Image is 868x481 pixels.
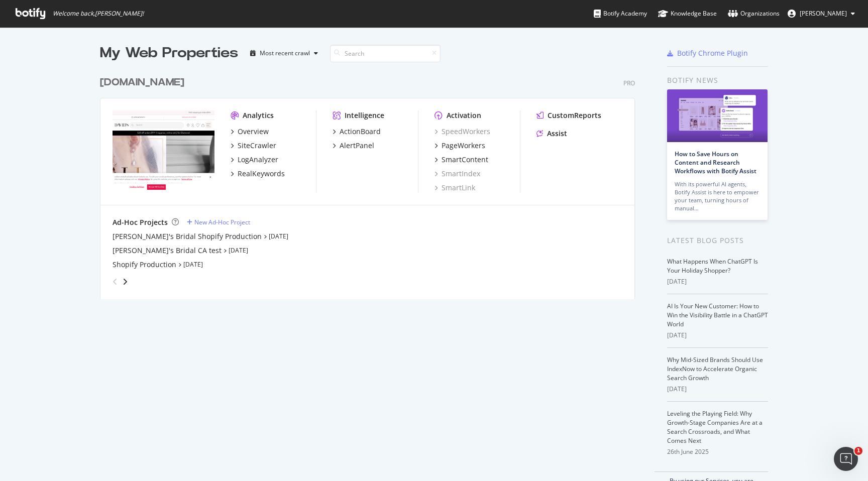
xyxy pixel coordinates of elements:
div: Intelligence [345,110,384,121]
a: What Happens When ChatGPT Is Your Holiday Shopper? [667,257,758,275]
div: Botify news [667,75,768,86]
div: Latest Blog Posts [667,235,768,246]
a: SpeedWorkers [435,127,490,137]
div: [DATE] [667,331,768,340]
div: Botify Academy [594,9,647,19]
button: Most recent crawl [246,45,322,61]
div: angle-right [122,277,129,287]
div: Knowledge Base [658,9,717,19]
span: Welcome back, [PERSON_NAME] ! [53,10,144,18]
div: Most recent crawl [260,50,310,56]
a: AI Is Your New Customer: How to Win the Visibility Battle in a ChatGPT World [667,302,768,328]
img: davidsbridal.com [113,110,214,192]
div: Overview [238,127,269,137]
a: [DATE] [269,232,288,240]
a: [DATE] [183,260,203,269]
input: Search [330,45,441,62]
div: grid [100,63,643,299]
a: Why Mid-Sized Brands Should Use IndexNow to Accelerate Organic Search Growth [667,355,763,382]
a: CustomReports [536,110,601,121]
a: Leveling the Playing Field: Why Growth-Stage Companies Are at a Search Crossroads, and What Comes... [667,409,763,445]
div: Assist [547,129,567,139]
a: RealKeywords [231,169,285,179]
div: Organizations [728,9,780,19]
a: SiteCrawler [231,141,276,151]
div: Botify Chrome Plugin [677,48,748,58]
div: AlertPanel [340,141,374,151]
div: Ad-Hoc Projects [113,217,168,227]
div: angle-left [108,274,122,290]
span: 1 [854,447,862,455]
a: Shopify Production [113,260,176,270]
div: [DATE] [667,385,768,394]
div: ActionBoard [340,127,381,137]
div: RealKeywords [238,169,285,179]
div: With its powerful AI agents, Botify Assist is here to empower your team, turning hours of manual… [675,180,760,212]
div: 26th June 2025 [667,447,768,456]
a: LogAnalyzer [231,155,278,165]
a: SmartLink [435,183,475,193]
div: [DATE] [667,277,768,286]
div: SiteCrawler [238,141,276,151]
a: AlertPanel [333,141,374,151]
iframe: Intercom live chat [834,447,858,471]
a: [DOMAIN_NAME] [100,75,188,90]
a: SmartContent [435,155,488,165]
a: Botify Chrome Plugin [667,48,748,58]
div: Pro [623,79,635,87]
a: New Ad-Hoc Project [187,218,250,226]
div: Activation [447,110,481,121]
a: [DATE] [229,246,248,255]
a: How to Save Hours on Content and Research Workflows with Botify Assist [675,150,756,175]
img: How to Save Hours on Content and Research Workflows with Botify Assist [667,89,768,142]
div: Analytics [243,110,274,121]
div: PageWorkers [442,141,485,151]
a: Assist [536,129,567,139]
div: LogAnalyzer [238,155,278,165]
a: Overview [231,127,269,137]
div: CustomReports [548,110,601,121]
span: Kishore Devarakonda [800,9,847,18]
a: PageWorkers [435,141,485,151]
div: My Web Properties [100,43,238,63]
a: SmartIndex [435,169,480,179]
div: SmartContent [442,155,488,165]
a: [PERSON_NAME]'s Bridal CA test [113,246,222,256]
a: ActionBoard [333,127,381,137]
button: [PERSON_NAME] [780,6,863,22]
div: New Ad-Hoc Project [194,218,250,226]
a: [PERSON_NAME]'s Bridal Shopify Production [113,231,262,242]
div: [DOMAIN_NAME] [100,75,184,90]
